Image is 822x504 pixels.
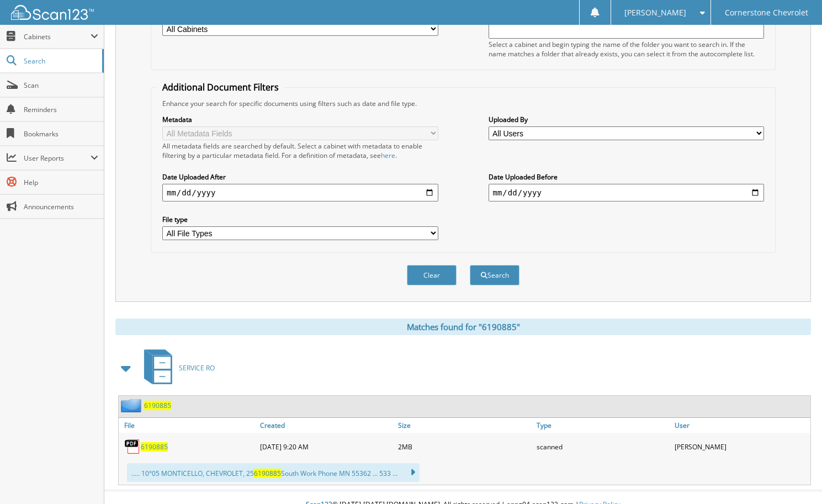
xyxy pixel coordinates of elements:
span: Cabinets [24,32,91,41]
div: [DATE] 9:20 AM [257,436,396,458]
div: ..... 10°05 MONTICELLO, CHEVROLET, 25 South Work Phone MN 55362 ... 533 ... [127,463,420,482]
img: scan123-logo-white.svg [11,5,94,20]
label: Uploaded By [489,115,765,124]
img: PDF.png [124,438,141,455]
span: 6190885 [254,469,281,478]
legend: Additional Document Filters [157,81,284,93]
label: Metadata [162,115,438,124]
label: File type [162,215,438,224]
span: SERVICE RO [179,363,215,373]
button: Search [470,265,519,285]
a: SERVICE RO [137,346,215,390]
span: Help [24,178,98,187]
a: 6190885 [144,401,171,410]
label: Date Uploaded After [162,172,438,182]
input: start [162,184,438,201]
span: Scan [24,81,98,90]
div: scanned [534,436,672,458]
span: Search [24,56,97,66]
a: File [119,418,257,433]
a: Created [257,418,396,433]
button: Clear [407,265,457,285]
div: Matches found for "6190885" [115,319,811,335]
img: folder2.png [121,399,144,412]
a: Type [534,418,672,433]
div: Enhance your search for specific documents using filters such as date and file type. [157,99,770,108]
span: Bookmarks [24,129,98,139]
span: Announcements [24,202,98,211]
div: Select a cabinet and begin typing the name of the folder you want to search in. If the name match... [489,40,765,59]
a: here [381,151,395,160]
div: 2MB [395,436,534,458]
a: Size [395,418,534,433]
span: User Reports [24,153,91,163]
input: end [489,184,765,201]
a: 6190885 [141,442,168,452]
div: [PERSON_NAME] [672,436,810,458]
label: Date Uploaded Before [489,172,765,182]
span: [PERSON_NAME] [624,9,686,16]
span: Reminders [24,105,98,114]
div: All metadata fields are searched by default. Select a cabinet with metadata to enable filtering b... [162,141,438,160]
a: User [672,418,810,433]
span: Cornerstone Chevrolet [725,9,808,16]
iframe: Chat Widget [767,451,822,504]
